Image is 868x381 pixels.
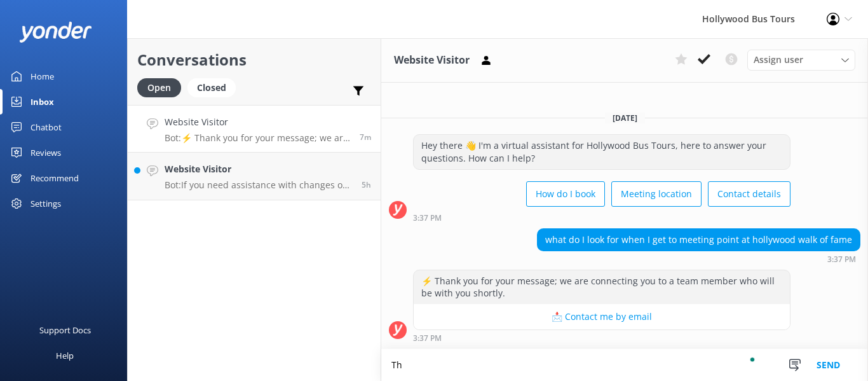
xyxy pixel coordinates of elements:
[19,22,92,43] img: yonder-white-logo.png
[413,214,442,222] strong: 3:37 PM
[137,48,371,72] h2: Conversations
[128,153,381,200] a: Website VisitorBot:If you need assistance with changes or updates to your reservation, please con...
[605,113,645,123] span: [DATE]
[362,179,371,190] span: Oct 04 2025 10:36am (UTC -07:00) America/Tijuana
[413,335,442,342] strong: 3:37 PM
[804,349,852,381] button: Send
[360,132,371,142] span: Oct 04 2025 03:37pm (UTC -07:00) America/Tijuana
[537,254,860,263] div: Oct 04 2025 03:37pm (UTC -07:00) America/Tijuana
[137,80,187,94] a: Open
[165,179,352,191] p: Bot: If you need assistance with changes or updates to your reservation, please contact us at [PH...
[31,89,54,114] div: Inbox
[413,213,790,222] div: Oct 04 2025 03:37pm (UTC -07:00) America/Tijuana
[187,80,242,94] a: Closed
[708,181,790,207] button: Contact details
[187,78,236,97] div: Closed
[165,162,352,176] h4: Website Visitor
[538,229,860,251] div: what do I look for when I get to meeting point at hollywood walk of fame
[414,304,790,329] button: 📩 Contact me by email
[31,114,62,140] div: Chatbot
[128,105,381,153] a: Website VisitorBot:⚡ Thank you for your message; we are connecting you to a team member who will ...
[754,53,803,67] span: Assign user
[137,78,181,97] div: Open
[747,50,855,70] div: Assign User
[413,333,790,342] div: Oct 04 2025 03:37pm (UTC -07:00) America/Tijuana
[56,343,74,368] div: Help
[165,115,350,129] h4: Website Visitor
[526,181,605,207] button: How do I book
[414,270,790,304] div: ⚡ Thank you for your message; we are connecting you to a team member who will be with you shortly.
[31,64,54,89] div: Home
[827,256,856,263] strong: 3:37 PM
[39,317,91,343] div: Support Docs
[611,181,702,207] button: Meeting location
[31,140,61,165] div: Reviews
[381,349,868,381] textarea: To enrich screen reader interactions, please activate Accessibility in Grammarly extension settings
[31,191,61,216] div: Settings
[165,132,350,144] p: Bot: ⚡ Thank you for your message; we are connecting you to a team member who will be with you sh...
[394,52,470,69] h3: Website Visitor
[414,135,790,169] div: Hey there 👋 I'm a virtual assistant for Hollywood Bus Tours, here to answer your questions. How c...
[31,165,79,191] div: Recommend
